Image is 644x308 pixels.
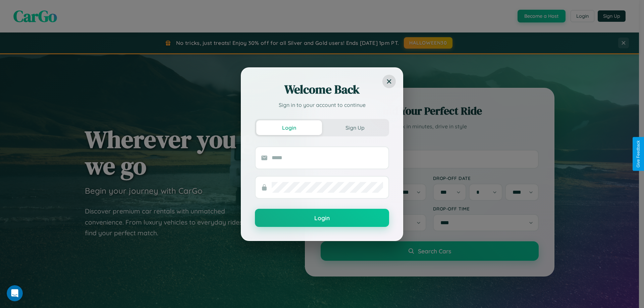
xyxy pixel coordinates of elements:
[255,209,389,227] button: Login
[322,120,388,135] button: Sign Up
[255,101,389,109] p: Sign in to your account to continue
[636,140,641,168] div: Give Feedback
[256,120,322,135] button: Login
[7,285,23,301] iframe: Intercom live chat
[255,81,389,98] h2: Welcome Back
